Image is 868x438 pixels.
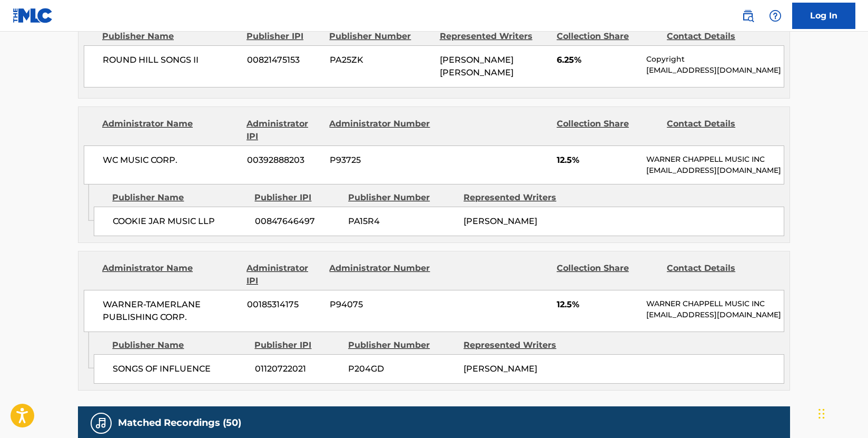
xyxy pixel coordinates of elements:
[329,118,431,143] div: Administrator Number
[557,30,659,43] div: Collection Share
[247,154,322,167] span: 00392888203
[765,5,786,26] div: Help
[646,65,784,76] p: [EMAIL_ADDRESS][DOMAIN_NAME]
[667,30,769,43] div: Contact Details
[557,54,638,66] span: 6.25%
[255,215,340,228] span: 00847646497
[440,30,549,43] div: Represented Writers
[737,5,758,26] a: Public Search
[254,339,340,352] div: Publisher IPI
[557,298,638,311] span: 12.5%
[246,118,321,143] div: Administrator IPI
[113,363,247,375] span: SONGS OF INFLUENCE
[247,54,322,66] span: 00821475153
[102,30,239,43] div: Publisher Name
[95,417,107,430] img: Matched Recordings
[246,262,321,287] div: Administrator IPI
[330,54,432,66] span: PA25ZK
[247,298,322,311] span: 00185314175
[792,3,855,29] a: Log In
[330,154,432,167] span: P93725
[815,387,868,438] iframe: Chat Widget
[463,339,571,352] div: Represented Writers
[742,9,754,22] img: search
[112,339,246,352] div: Publisher Name
[103,54,239,66] span: ROUND HILL SONGS II
[667,262,769,287] div: Contact Details
[463,191,571,204] div: Represented Writers
[348,339,456,352] div: Publisher Number
[13,8,53,23] img: MLC Logo
[557,262,659,287] div: Collection Share
[329,262,431,287] div: Administrator Number
[667,118,769,143] div: Contact Details
[646,309,784,320] p: [EMAIL_ADDRESS][DOMAIN_NAME]
[769,9,782,22] img: help
[463,216,537,226] span: [PERSON_NAME]
[646,154,784,165] p: WARNER CHAPPELL MUSIC INC
[118,417,241,429] h5: Matched Recordings (50)
[646,298,784,309] p: WARNER CHAPPELL MUSIC INC
[112,191,246,204] div: Publisher Name
[348,215,456,228] span: PA15R4
[557,118,659,143] div: Collection Share
[330,298,432,311] span: P94075
[246,30,321,43] div: Publisher IPI
[646,54,784,65] p: Copyright
[329,30,431,43] div: Publisher Number
[557,154,638,167] span: 12.5%
[113,215,247,228] span: COOKIE JAR MUSIC LLP
[348,363,456,375] span: P204GD
[463,364,537,374] span: [PERSON_NAME]
[103,154,239,167] span: WC MUSIC CORP.
[818,398,825,430] div: Drag
[103,298,239,324] span: WARNER-TAMERLANE PUBLISHING CORP.
[102,262,239,287] div: Administrator Name
[254,191,340,204] div: Publisher IPI
[255,363,340,375] span: 01120722021
[440,55,514,77] span: [PERSON_NAME] [PERSON_NAME]
[348,191,456,204] div: Publisher Number
[102,118,239,143] div: Administrator Name
[646,165,784,176] p: [EMAIL_ADDRESS][DOMAIN_NAME]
